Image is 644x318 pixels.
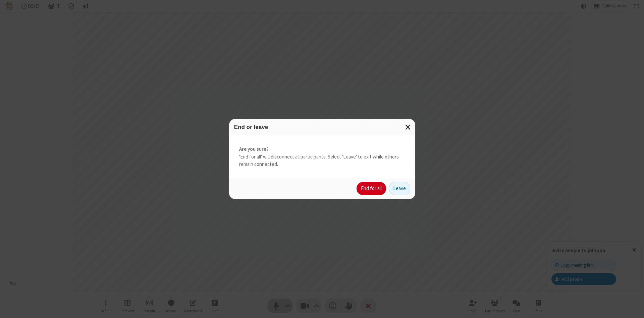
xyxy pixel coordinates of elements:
[234,124,410,130] h3: End or leave
[389,182,410,195] button: Leave
[239,145,405,153] strong: Are you sure?
[357,182,386,195] button: End for all
[401,119,415,135] button: Close modal
[229,135,415,178] div: 'End for all' will disconnect all participants. Select 'Leave' to exit while others remain connec...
